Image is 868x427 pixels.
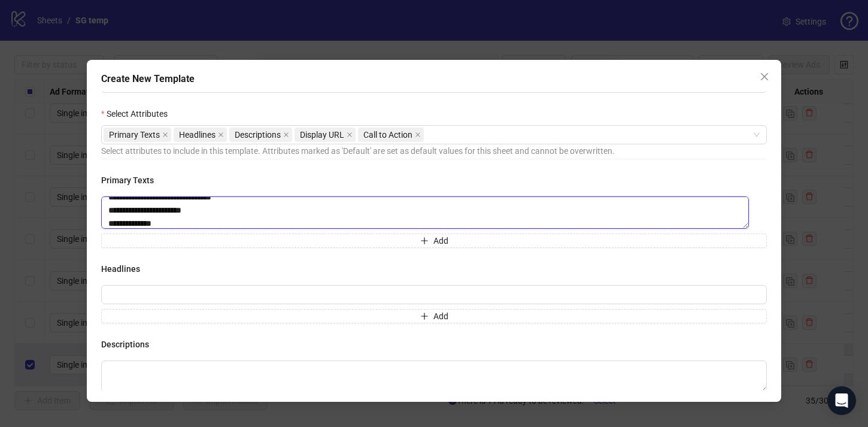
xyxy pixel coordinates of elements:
[229,128,292,142] span: Descriptions
[104,128,171,142] span: Primary Texts
[755,67,774,86] button: Close
[162,132,168,138] span: close
[218,132,224,138] span: close
[827,386,856,415] div: Open Intercom Messenger
[433,236,448,246] span: Add
[420,237,429,245] span: plus
[101,338,767,351] h4: Descriptions
[174,128,227,142] span: Headlines
[101,262,767,275] h4: Headlines
[101,72,767,86] div: Create New Template
[433,311,448,321] span: Add
[101,309,767,323] button: Add
[101,144,767,158] div: Select attributes to include in this template. Attributes marked as 'Default' are set as default ...
[363,128,412,141] span: Call to Action
[101,174,767,187] h4: Primary Texts
[101,107,175,120] label: Select Attributes
[358,128,424,142] span: Call to Action
[420,312,429,320] span: plus
[300,128,344,141] span: Display URL
[101,234,767,248] button: Add
[415,132,421,138] span: close
[283,132,289,138] span: close
[235,128,281,141] span: Descriptions
[179,128,216,141] span: Headlines
[109,128,160,141] span: Primary Texts
[347,132,353,138] span: close
[295,128,356,142] span: Display URL
[760,72,769,81] span: close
